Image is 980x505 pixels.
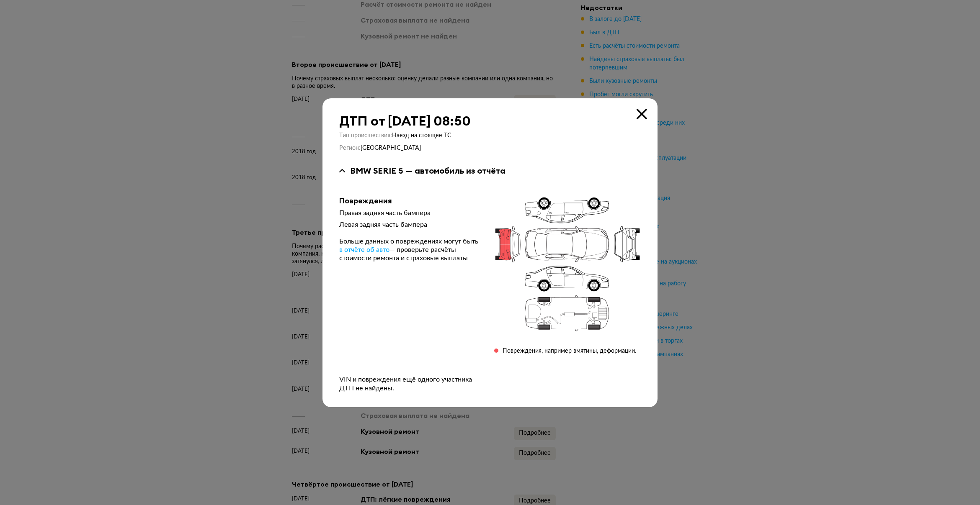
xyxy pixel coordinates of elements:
[361,145,421,151] span: [GEOGRAPHIC_DATA]
[339,132,641,139] div: Тип происшествия :
[339,237,481,262] div: Больше данных о повреждениях могут быть — проверьте расчёты стоимости ремонта и страховые выплаты
[339,113,641,128] div: ДТП от [DATE] 08:50
[339,196,481,205] div: Повреждения
[392,133,451,138] span: Наезд на стоящее ТС
[339,246,389,254] a: в отчёте об авто
[339,220,481,229] div: Левая задняя часть бампера
[339,144,641,152] div: Регион :
[339,209,481,217] div: Правая задняя часть бампера
[350,165,505,176] div: BMW SERIE 5 — автомобиль из отчёта
[339,246,389,253] span: в отчёте об авто
[503,347,636,355] div: Повреждения, например вмятины, деформации.
[339,376,472,392] span: VIN и повреждения ещё одного участника ДТП не найдены.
